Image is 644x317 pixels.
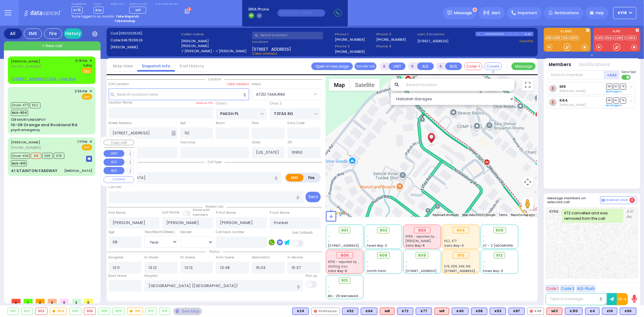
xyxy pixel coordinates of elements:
[111,2,124,6] label: Night unit
[11,299,21,303] span: 0
[328,239,330,243] span: -
[113,308,124,315] div: 909
[416,308,432,315] div: BLS
[565,308,583,315] div: BLS
[193,213,208,217] span: members
[405,239,431,243] span: spinka
[376,44,415,49] span: Phone 4
[328,260,365,264] span: KY38 - reported by KY42
[453,227,469,234] div: 904
[64,168,92,173] div: [MEDICAL_DATA]
[78,139,88,144] span: 1:11 PM
[292,308,309,315] div: K24
[329,79,350,91] button: Show street map
[630,197,635,203] span: 4
[336,252,353,259] div: 906
[606,98,612,103] span: DR
[471,308,487,315] div: K58
[252,39,333,44] label: Location
[576,285,596,292] button: ALS-Rush
[545,36,553,40] a: K18
[596,10,604,16] span: Help
[303,174,320,181] label: Fire
[483,260,485,264] span: -
[252,32,323,39] input: Search a contact
[606,84,612,89] span: DR
[98,308,110,315] div: 908
[447,11,452,15] img: message.svg
[137,63,175,69] a: Dispatch info
[72,7,83,14] span: KY15
[104,158,124,166] button: ALS
[483,234,485,239] span: -
[490,308,506,315] div: K53
[335,32,374,37] span: Phone 1
[111,38,179,43] label: Caller:
[328,243,385,248] span: [STREET_ADDRESS][PERSON_NAME]
[454,10,472,16] span: Message
[602,199,605,202] img: comment-alt.png
[559,89,586,93] span: Abraham Schwartz
[604,70,620,79] button: +Add
[511,62,536,70] button: Message
[75,89,88,94] span: 2:56 PM
[181,32,250,37] label: Caller name
[252,140,260,145] label: State
[483,243,528,248] span: AT - 2 [GEOGRAPHIC_DATA]
[559,98,568,103] a: K64
[11,128,40,132] div: psych emergency
[417,62,434,70] button: ALS
[86,156,92,162] img: message-box.svg
[379,252,387,258] span: 908
[109,88,249,100] input: Search location here
[286,174,303,181] label: EMS
[216,101,227,106] label: Cross 1
[159,308,170,315] div: 913
[595,36,604,40] a: KJFD
[418,39,449,44] a: [STREET_ADDRESS]
[530,310,533,313] img: red-radio-icon.svg
[426,128,437,146] div: YECHESKEL SHRAGA GOLDBERGER
[549,61,572,68] button: Members
[181,49,250,54] label: ר' [PERSON_NAME] - ר' [PERSON_NAME]
[4,28,22,39] div: All
[546,308,562,315] div: M13
[42,153,53,159] span: K88
[354,62,376,70] button: Transfer call
[193,208,210,212] small: Share with
[109,230,115,235] label: Age
[328,234,330,239] span: -
[367,243,387,248] span: Forest Bay-2
[620,308,636,315] div: K50
[508,308,525,315] div: K87
[181,43,250,49] label: [PERSON_NAME]
[328,285,330,289] span: -
[416,308,432,315] div: K77
[559,103,586,107] span: Yoel Polatsek
[24,28,42,39] div: EMS
[50,308,67,315] div: 904
[405,269,463,273] span: [STREET_ADDRESS][PERSON_NAME]
[252,255,270,260] label: Destination
[89,89,92,94] span: ✕
[444,239,457,243] span: K52, K77
[397,308,413,315] div: K72
[367,269,386,273] span: Smith Farm
[292,308,309,315] div: BLS
[8,308,18,315] div: 901
[405,243,425,248] span: Sanz Bay-6
[11,145,41,150] span: [PHONE_NUMBER]
[206,249,223,254] span: Status
[453,252,469,259] div: 910
[84,69,90,73] u: EMS
[562,36,569,40] a: K4
[64,28,82,39] a: History
[111,45,179,50] label: [PERSON_NAME]
[622,70,636,74] span: Send text
[44,28,62,39] div: Fire
[94,2,104,6] label: Lines
[104,140,134,146] button: Copy call
[252,51,277,56] span: Clear address
[216,210,236,215] label: P First Name
[11,64,41,69] span: [PHONE_NUMBER]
